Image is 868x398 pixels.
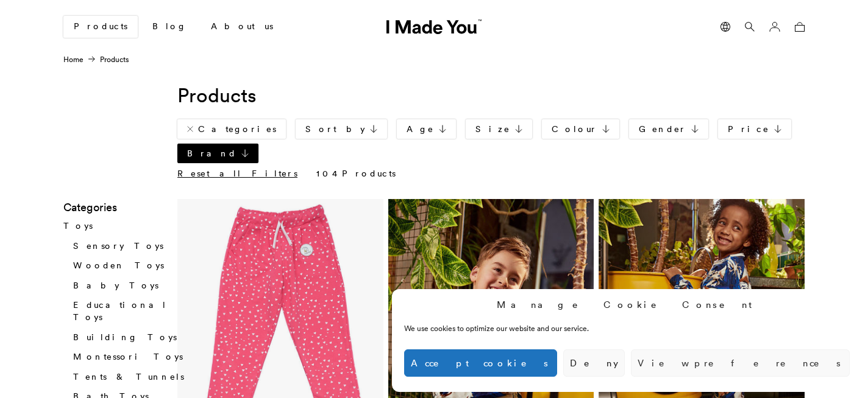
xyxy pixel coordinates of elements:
[73,280,158,291] a: Baby Toys
[63,199,191,215] h3: Categories
[177,168,396,180] p: Products
[718,119,791,139] a: Price
[73,240,163,251] a: Sensory Toys
[466,119,532,139] a: Size
[143,16,196,37] a: Blog
[397,119,456,139] a: Age
[296,119,387,139] a: Sort by
[497,298,758,311] div: Manage Cookie Consent
[631,349,850,377] button: View preferences
[73,371,184,382] a: Tents & Tunnels
[177,82,805,110] h1: Products
[177,168,297,179] a: Reset all Filters
[629,119,708,139] a: Gender
[177,119,286,139] a: Categories
[73,332,177,343] a: Building Toys
[404,349,557,377] button: Accept cookies
[73,300,167,323] a: Educational Toys
[73,352,183,363] a: Montessori Toys
[201,16,283,37] a: About us
[63,16,138,38] a: Products
[542,119,619,139] a: Colour
[63,55,84,64] a: Home
[63,54,129,65] nav: Products
[177,144,258,163] a: Brand
[563,349,625,377] button: Deny
[316,168,342,179] span: 104
[63,220,93,231] a: Toys
[73,260,164,271] a: Wooden Toys
[404,323,669,334] div: We use cookies to optimize our website and our service.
